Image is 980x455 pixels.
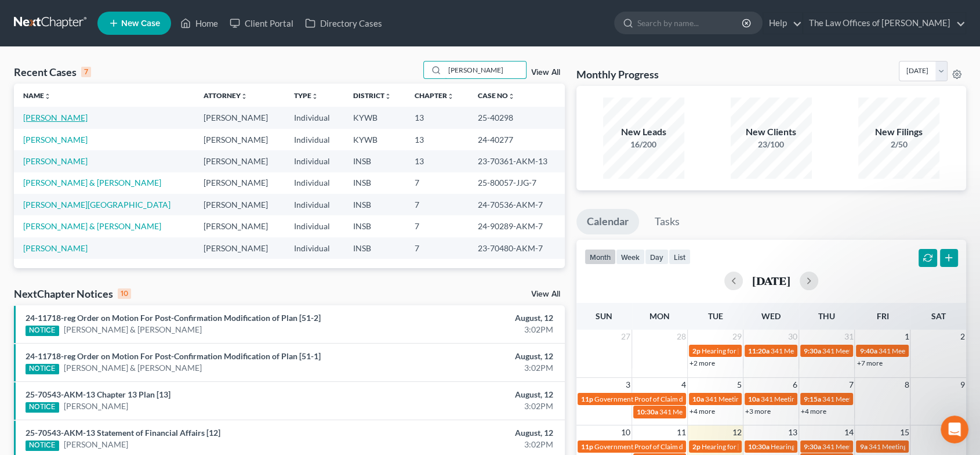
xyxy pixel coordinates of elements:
[478,91,515,100] a: Case Nounfold_more
[469,150,564,172] td: 23-70361-AKM-13
[859,442,867,451] span: 9a
[13,211,37,234] img: Profile image for Kelly
[645,249,669,265] button: day
[603,125,684,139] div: New Leads
[804,442,821,451] span: 9:30a
[111,94,143,106] div: • [DATE]
[676,330,687,344] span: 28
[111,309,143,321] div: • [DATE]
[659,407,825,416] span: 341 Meeting for [PERSON_NAME] & [PERSON_NAME]
[285,172,344,194] td: Individual
[23,243,88,253] a: [PERSON_NAME]
[111,223,143,235] div: • [DATE]
[26,440,59,451] div: NOTICE
[858,139,939,150] div: 2/50
[26,313,321,323] a: 24-11718-reg Order on Motion For Post-Confirmation Modification of Plan [51-2]
[385,362,553,374] div: 3:02PM
[344,172,406,194] td: INSB
[41,137,108,149] div: [PERSON_NAME]
[64,400,128,412] a: [PERSON_NAME]
[731,330,743,344] span: 29
[385,312,553,324] div: August, 12
[77,348,154,395] button: Messages
[184,377,202,385] span: Help
[748,442,770,451] span: 10:30a
[13,340,37,363] img: Profile image for Lindsey
[469,215,564,237] td: 24-90289-AKM-7
[748,346,770,355] span: 11:20a
[752,275,790,287] h2: [DATE]
[175,13,224,34] a: Home
[23,221,161,231] a: [PERSON_NAME] & [PERSON_NAME]
[596,311,612,321] span: Sun
[787,425,798,439] span: 13
[405,150,469,172] td: 13
[194,237,285,259] td: [PERSON_NAME]
[959,378,966,392] span: 9
[13,168,37,192] img: Profile image for James
[41,223,108,235] div: [PERSON_NAME]
[344,194,406,215] td: INSB
[27,377,50,385] span: Home
[931,311,945,321] span: Sat
[353,91,391,100] a: Districtunfold_more
[469,129,564,150] td: 24-40277
[23,178,161,187] a: [PERSON_NAME] & [PERSON_NAME]
[23,135,88,145] a: [PERSON_NAME]
[26,402,59,413] div: NOTICE
[294,91,318,100] a: Typeunfold_more
[23,200,170,210] a: [PERSON_NAME][GEOGRAPHIC_DATA]
[531,68,560,77] a: View All
[41,180,108,192] div: [PERSON_NAME]
[14,65,91,79] div: Recent Cases
[818,311,835,321] span: Thu
[801,407,826,416] a: +4 more
[385,324,553,335] div: 3:02PM
[224,13,299,34] a: Client Portal
[285,215,344,237] td: Individual
[903,330,910,344] span: 1
[445,62,526,78] input: Search by name...
[708,311,723,321] span: Tue
[616,249,645,265] button: week
[285,237,344,259] td: Individual
[822,395,927,403] span: 341 Meeting for [PERSON_NAME]
[469,107,564,128] td: 25-40298
[705,395,810,403] span: 341 Meeting for [PERSON_NAME]
[771,346,875,355] span: 341 Meeting for [PERSON_NAME]
[194,150,285,172] td: [PERSON_NAME]
[792,378,798,392] span: 6
[194,172,285,194] td: [PERSON_NAME]
[803,13,966,34] a: The Law Offices of [PERSON_NAME]
[155,348,232,395] button: Help
[13,125,37,149] img: Profile image for Katie
[13,297,37,320] img: Profile image for Lindsey
[385,439,553,450] div: 3:02PM
[41,51,108,63] div: [PERSON_NAME]
[761,395,865,403] span: 341 Meeting for [PERSON_NAME]
[771,442,917,451] span: Hearing for [PERSON_NAME] [PERSON_NAME]
[415,91,454,100] a: Chapterunfold_more
[787,330,798,344] span: 30
[898,425,910,439] span: 15
[385,400,553,412] div: 3:02PM
[689,359,715,367] a: +2 more
[680,378,687,392] span: 4
[405,237,469,259] td: 7
[761,311,781,321] span: Wed
[676,425,687,439] span: 11
[405,107,469,128] td: 13
[194,107,285,128] td: [PERSON_NAME]
[385,389,553,400] div: August, 12
[822,346,927,355] span: 341 Meeting for [PERSON_NAME]
[625,378,631,392] span: 3
[858,125,939,139] div: New Filings
[111,266,143,278] div: • [DATE]
[405,129,469,150] td: 13
[469,194,564,215] td: 24-70536-AKM-7
[731,125,812,139] div: New Clients
[111,180,143,192] div: • [DATE]
[81,67,91,77] div: 7
[876,311,888,321] span: Fri
[859,346,877,355] span: 9:40a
